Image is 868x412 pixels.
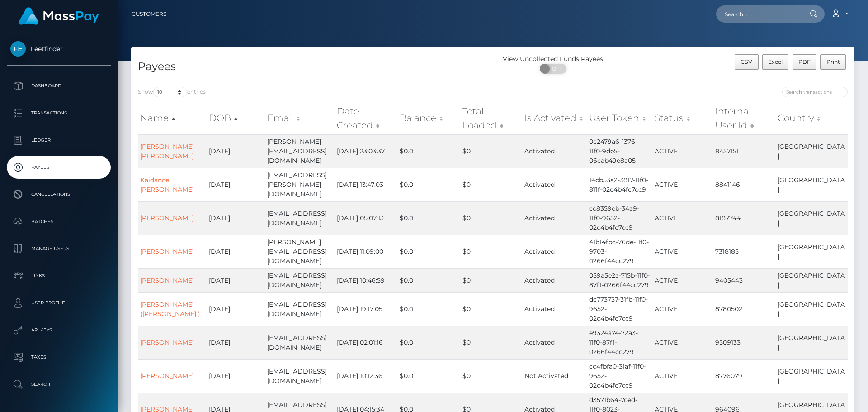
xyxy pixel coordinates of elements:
td: $0.0 [397,268,460,292]
td: [GEOGRAPHIC_DATA] [775,268,848,292]
td: 41b14fbc-76de-11f0-9703-0266f44cc279 [587,235,653,268]
a: [PERSON_NAME] [140,214,194,222]
td: $0 [460,292,522,326]
td: [GEOGRAPHIC_DATA] [775,201,848,235]
a: [PERSON_NAME] [140,338,194,346]
td: $0 [460,268,522,292]
span: Feetfinder [7,45,111,53]
td: Activated [522,168,587,201]
td: $0 [460,134,522,168]
a: Customers [132,5,166,24]
a: [PERSON_NAME] [140,247,194,256]
td: 8841146 [713,168,775,201]
td: [DATE] 23:03:37 [335,134,397,168]
td: cc8359eb-34a9-11f0-9652-02c4b4fc7cc9 [587,201,653,235]
td: $0 [460,326,522,359]
td: $0.0 [397,359,460,393]
img: MassPay Logo [19,7,99,25]
td: [GEOGRAPHIC_DATA] [775,168,848,201]
td: $0.0 [397,292,460,326]
td: ACTIVE [652,134,713,168]
td: ACTIVE [652,168,713,201]
button: CSV [735,54,759,70]
td: $0.0 [397,201,460,235]
a: Links [7,265,111,287]
a: Search [7,373,111,396]
td: [GEOGRAPHIC_DATA] [775,134,848,168]
p: Transactions [10,106,107,120]
td: [DATE] 10:46:59 [335,268,397,292]
td: $0.0 [397,134,460,168]
th: User Token: activate to sort column ascending [587,102,653,134]
td: [DATE] [207,201,265,235]
th: Is Activated: activate to sort column ascending [522,102,587,134]
p: Cancellations [10,188,107,201]
input: Search transactions [782,87,848,97]
td: Activated [522,201,587,235]
td: [DATE] [207,268,265,292]
td: [EMAIL_ADDRESS][DOMAIN_NAME] [265,268,335,292]
td: 14cb53a2-3817-11f0-811f-02c4b4fc7cc9 [587,168,653,201]
td: [EMAIL_ADDRESS][DOMAIN_NAME] [265,326,335,359]
td: e9324a74-72a3-11f0-87f1-0266f44cc279 [587,326,653,359]
span: OFF [545,64,567,74]
a: Taxes [7,346,111,369]
td: 7318185 [713,235,775,268]
td: $0 [460,235,522,268]
td: ACTIVE [652,292,713,326]
th: Total Loaded: activate to sort column ascending [460,102,522,134]
span: PDF [798,58,811,65]
a: Batches [7,210,111,233]
a: User Profile [7,292,111,314]
th: Balance: activate to sort column ascending [397,102,460,134]
td: [DATE] 13:47:03 [335,168,397,201]
th: Name: activate to sort column ascending [138,102,207,134]
div: View Uncollected Funds Payees [493,54,613,64]
td: Activated [522,235,587,268]
a: Transactions [7,102,111,124]
th: Status: activate to sort column ascending [652,102,713,134]
td: 8457151 [713,134,775,168]
p: Dashboard [10,79,107,93]
a: Manage Users [7,237,111,260]
p: Ledger [10,133,107,147]
p: Payees [10,161,107,174]
td: Activated [522,134,587,168]
button: Print [820,54,846,70]
a: Payees [7,156,111,179]
td: 8776079 [713,359,775,393]
td: $0 [460,359,522,393]
td: ACTIVE [652,268,713,292]
input: Search... [716,5,801,23]
td: $0 [460,168,522,201]
p: Links [10,269,107,283]
td: [DATE] 11:09:00 [335,235,397,268]
td: [DATE] 05:07:13 [335,201,397,235]
td: $0.0 [397,326,460,359]
td: $0.0 [397,168,460,201]
td: [DATE] 19:17:05 [335,292,397,326]
p: Search [10,378,107,391]
td: [GEOGRAPHIC_DATA] [775,359,848,393]
td: 9405443 [713,268,775,292]
td: 0c2479a6-1376-11f0-9de5-06cab49e8a05 [587,134,653,168]
td: ACTIVE [652,326,713,359]
span: CSV [741,58,752,65]
a: Dashboard [7,75,111,97]
a: API Keys [7,319,111,341]
td: Activated [522,268,587,292]
img: Feetfinder [10,41,26,57]
td: [DATE] [207,292,265,326]
td: Activated [522,326,587,359]
td: [DATE] 10:12:36 [335,359,397,393]
td: [EMAIL_ADDRESS][PERSON_NAME][DOMAIN_NAME] [265,168,335,201]
h4: Payees [138,59,486,75]
label: Show entries [138,87,206,97]
a: Ledger [7,129,111,152]
td: [DATE] [207,134,265,168]
td: [GEOGRAPHIC_DATA] [775,326,848,359]
td: 9509133 [713,326,775,359]
td: ACTIVE [652,359,713,393]
td: [PERSON_NAME][EMAIL_ADDRESS][DOMAIN_NAME] [265,235,335,268]
p: User Profile [10,296,107,310]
